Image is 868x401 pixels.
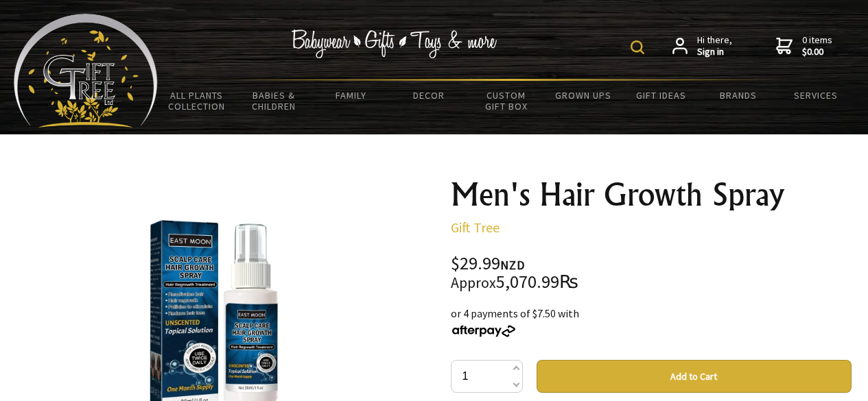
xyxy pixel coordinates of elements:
a: Grown Ups [545,81,622,110]
a: Hi there,Sign in [672,34,732,58]
a: Babies & Children [235,81,313,121]
small: Approx [451,274,496,292]
div: $29.99 5,070.99₨ [451,255,852,291]
a: Services [777,81,854,110]
a: Brands [699,81,777,110]
div: or 4 payments of $7.50 with [451,305,852,338]
a: 0 items$0.00 [776,34,832,58]
a: Gift Ideas [622,81,700,110]
span: 0 items [802,34,832,58]
img: product search [631,40,644,54]
a: Decor [390,81,467,110]
button: Add to Cart [537,360,852,393]
strong: Sign in [697,46,732,58]
a: Custom Gift Box [467,81,545,121]
a: All Plants Collection [158,81,235,121]
img: Babyware - Gifts - Toys and more... [14,14,158,127]
strong: $0.00 [802,46,832,58]
a: Family [313,81,390,110]
img: Afterpay [451,325,517,337]
h1: Men's Hair Growth Spray [451,178,852,211]
span: Hi there, [697,34,732,58]
span: NZD [500,257,525,273]
img: Babywear - Gifts - Toys & more [292,29,497,58]
a: Gift Tree [451,219,500,236]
